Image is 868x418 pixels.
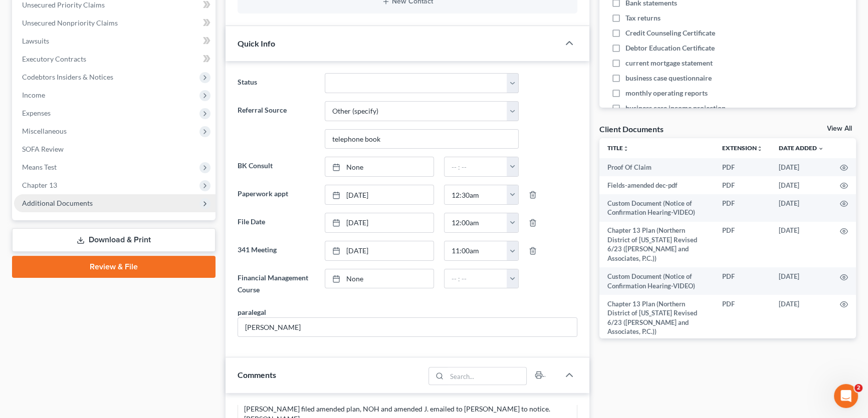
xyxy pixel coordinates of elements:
a: None [325,157,433,176]
a: Executory Contracts [14,50,215,68]
td: [DATE] [771,222,832,268]
a: Unsecured Nonpriority Claims [14,14,215,32]
input: -- : -- [445,241,508,260]
td: [DATE] [771,176,832,194]
td: [DATE] [771,158,832,176]
input: Other Referral Source [325,130,518,149]
span: Tax returns [625,13,661,23]
a: None [325,269,433,288]
td: PDF [714,267,771,295]
label: Financial Management Course [233,269,320,299]
span: Chapter 13 [22,181,57,189]
input: -- : -- [445,213,508,232]
a: Date Added expand_more [779,144,824,152]
td: PDF [714,295,771,341]
span: Miscellaneous [22,127,67,135]
iframe: Intercom live chat [834,384,858,408]
span: Credit Counseling Certificate [625,28,715,38]
td: PDF [714,176,771,194]
input: -- : -- [445,157,508,176]
a: View All [827,125,852,132]
i: unfold_more [757,146,763,152]
a: [DATE] [325,241,433,260]
i: expand_more [818,146,824,152]
span: Debtor Education Certificate [625,43,715,53]
input: -- : -- [445,185,508,204]
td: Chapter 13 Plan (Northern District of [US_STATE] Revised 6/23 ([PERSON_NAME] and Associates, P.C.)) [599,295,715,341]
span: Executory Contracts [22,55,86,63]
span: monthly operating reports [625,88,708,98]
td: PDF [714,194,771,222]
label: 341 Meeting [233,241,320,261]
a: Lawsuits [14,32,215,50]
span: Lawsuits [22,37,49,45]
div: paralegal [238,307,266,317]
td: Fields-amended dec-pdf [599,176,715,194]
label: File Date [233,213,320,233]
td: Chapter 13 Plan (Northern District of [US_STATE] Revised 6/23 ([PERSON_NAME] and Associates, P.C.)) [599,222,715,268]
a: [DATE] [325,213,433,232]
span: Income [22,91,45,99]
span: Quick Info [238,39,275,48]
span: Means Test [22,163,57,171]
label: Paperwork appt [233,185,320,205]
div: Client Documents [599,124,664,134]
span: SOFA Review [22,145,64,153]
span: Expenses [22,109,51,117]
span: Codebtors Insiders & Notices [22,73,113,81]
a: Extensionunfold_more [722,144,763,152]
span: current mortgage statement [625,58,713,68]
a: SOFA Review [14,140,215,158]
a: Review & File [12,256,215,278]
td: Custom Document (Notice of Confirmation Hearing-VIDEO) [599,267,715,295]
td: [DATE] [771,295,832,341]
a: [DATE] [325,185,433,204]
label: BK Consult [233,157,320,177]
a: Download & Print [12,228,215,252]
span: business case questionnaire [625,73,712,83]
input: Search... [447,367,526,384]
td: Proof Of Claim [599,158,715,176]
i: unfold_more [623,146,629,152]
span: Unsecured Nonpriority Claims [22,19,118,27]
td: [DATE] [771,267,832,295]
a: Titleunfold_more [607,144,629,152]
span: Comments [238,370,276,379]
span: 2 [854,384,862,392]
span: Unsecured Priority Claims [22,1,105,9]
span: Additional Documents [22,199,93,207]
span: business case income projection [625,103,726,113]
label: Status [233,73,320,93]
td: Custom Document (Notice of Confirmation Hearing-VIDEO) [599,194,715,222]
label: Referral Source [233,101,320,149]
td: [DATE] [771,194,832,222]
td: PDF [714,158,771,176]
td: PDF [714,222,771,268]
input: -- [238,318,577,337]
input: -- : -- [445,269,508,288]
